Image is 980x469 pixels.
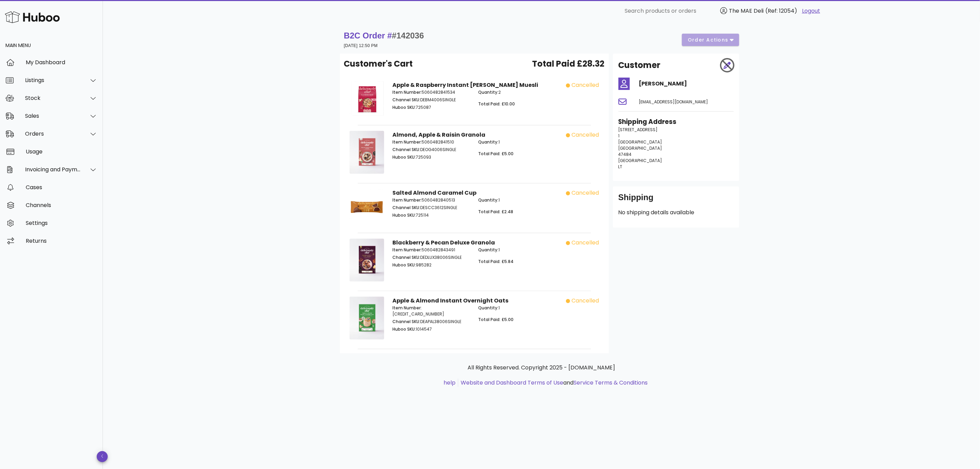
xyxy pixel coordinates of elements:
p: 1 [478,197,556,203]
p: 985282 [392,262,470,268]
span: LT [618,164,623,170]
span: Channel SKU: [392,254,420,260]
span: Huboo SKU: [392,326,416,332]
img: Product Image [350,297,384,340]
p: 2 [478,89,556,95]
strong: B2C Order # [344,31,424,40]
small: [DATE] 12:50 PM [344,43,378,48]
div: cancelled [571,81,599,89]
span: Total Paid £28.32 [532,58,605,70]
span: Customer's Cart [344,58,413,70]
a: Logout [802,7,820,15]
div: cancelled [571,239,599,247]
p: DEBM4006SINGLE [392,97,470,103]
h4: [PERSON_NAME] [639,80,734,88]
div: Usage [26,148,97,155]
span: Quantity: [478,89,498,95]
span: [GEOGRAPHIC_DATA] [618,145,662,151]
span: Item Number: [392,89,422,95]
p: 5060482843491 [392,247,470,253]
span: Channel SKU: [392,205,420,210]
div: Shipping [618,192,734,208]
span: Quantity: [478,197,498,203]
p: DESCC3612SINGLE [392,205,470,211]
p: 725114 [392,212,470,218]
span: Channel SKU: [392,147,420,152]
div: Settings [26,220,97,226]
span: Item Number: [392,139,422,145]
span: Quantity: [478,247,498,253]
div: Orders [25,130,81,137]
img: Product Image [350,81,384,116]
span: Total Paid: £5.00 [478,317,513,322]
p: 5060482840513 [392,197,470,203]
img: Huboo Logo [5,10,60,24]
img: Product Image [350,189,384,224]
strong: Apple & Almond Instant Overnight Oats [392,297,508,305]
p: 1014547 [392,326,470,332]
span: Channel SKU: [392,319,420,324]
p: All Rights Reserved. Copyright 2025 - [DOMAIN_NAME] [345,364,738,372]
span: Huboo SKU: [392,104,416,110]
h2: Customer [618,59,661,71]
div: Channels [26,202,97,208]
span: Item Number: [392,247,422,253]
div: Sales [25,113,81,119]
div: Stock [25,95,81,101]
span: Total Paid: £10.00 [478,101,515,107]
span: Quantity: [478,139,498,145]
strong: Salted Almond Caramel Cup [392,189,476,197]
span: The MAE Deli [729,7,764,15]
span: Item Number: [392,305,422,311]
a: help [444,379,456,387]
p: No shipping details available [618,208,734,217]
div: Cases [26,184,97,191]
span: Huboo SKU: [392,154,416,160]
span: [EMAIL_ADDRESS][DOMAIN_NAME] [639,99,708,105]
a: Website and Dashboard Terms of Use [461,379,563,387]
span: [STREET_ADDRESS] [618,127,658,133]
p: 1 [478,139,556,145]
p: 1 [478,247,556,253]
p: 725093 [392,154,470,160]
a: Service Terms & Conditions [574,379,648,387]
div: cancelled [571,189,599,197]
div: Returns [26,238,97,244]
p: DEDLUX38006SINGLE [392,254,470,261]
div: Listings [25,77,81,83]
span: Quantity: [478,305,498,311]
span: (Ref: 12054) [765,7,797,15]
li: and [458,379,648,387]
p: [CREDIT_CARD_NUMBER] [392,305,470,317]
p: 5060482841510 [392,139,470,145]
p: DEOG4006SINGLE [392,147,470,153]
p: 5060482841534 [392,89,470,95]
p: DEAPAL38006SINGLE [392,319,470,325]
div: cancelled [571,297,599,305]
span: Huboo SKU: [392,212,416,218]
span: #142036 [392,31,424,40]
strong: Blackberry & Pecan Deluxe Granola [392,239,495,247]
img: Product Image [350,239,384,282]
span: Total Paid: £5.00 [478,151,513,157]
span: Total Paid: £5.84 [478,259,513,264]
span: Item Number: [392,197,422,203]
span: [GEOGRAPHIC_DATA] [618,139,662,145]
span: Channel SKU: [392,97,420,103]
div: cancelled [571,131,599,139]
span: 47484 [618,151,632,157]
div: My Dashboard [26,59,97,66]
span: [GEOGRAPHIC_DATA] [618,158,662,163]
span: Total Paid: £2.48 [478,209,513,215]
img: Product Image [350,131,384,174]
span: 1 [618,133,620,139]
p: 1 [478,305,556,311]
strong: Apple & Raspberry Instant [PERSON_NAME] Muesli [392,81,538,89]
div: Invoicing and Payments [25,166,81,173]
p: 725087 [392,104,470,111]
h3: Shipping Address [618,117,734,127]
strong: Almond, Apple & Raisin Granola [392,131,485,139]
span: Huboo SKU: [392,262,416,268]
